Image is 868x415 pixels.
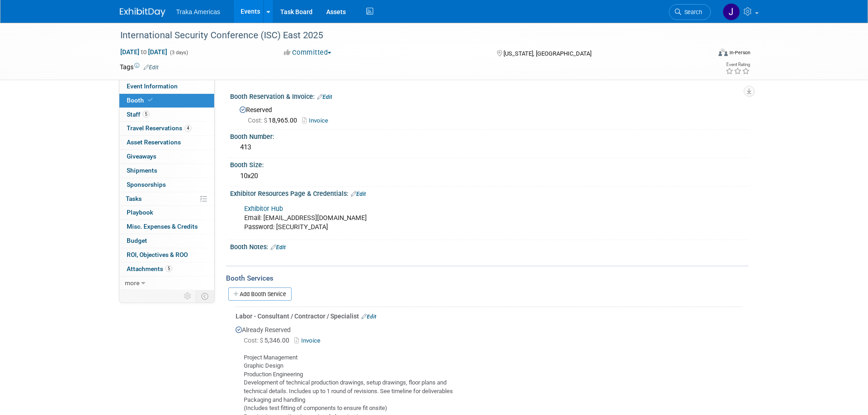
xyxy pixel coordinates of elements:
[127,209,153,216] span: Playbook
[119,277,214,290] a: more
[119,248,214,262] a: ROI, Objectives & ROO
[165,265,172,272] span: 5
[281,48,335,57] button: Committed
[244,337,293,344] span: 5,346.00
[725,62,750,67] div: Event Rating
[119,206,214,220] a: Playbook
[120,62,159,72] td: Tags
[127,111,149,118] span: Staff
[119,164,214,178] a: Shipments
[351,191,366,197] a: Edit
[230,158,749,169] div: Booth Size:
[230,130,749,141] div: Booth Number:
[238,200,648,236] div: Email: [EMAIL_ADDRESS][DOMAIN_NAME] Password: [SECURITY_DATA]
[119,94,214,108] a: Booth
[120,48,168,56] span: [DATE] [DATE]
[176,8,221,15] span: Traka Americas
[226,273,749,283] div: Booth Services
[127,181,166,188] span: Sponsorships
[119,234,214,248] a: Budget
[294,337,324,344] a: Invoice
[230,240,749,252] div: Booth Notes:
[169,50,188,56] span: (3 days)
[236,312,742,321] div: Labor - Consultant / Contractor / Specialist
[119,108,214,122] a: Staff5
[127,223,198,230] span: Misc. Expenses & Credits
[244,337,264,344] span: Cost: $
[237,103,742,125] div: Reserved
[119,192,214,206] a: Tasks
[669,4,711,20] a: Search
[195,290,214,302] td: Toggle Event Tabs
[125,279,139,287] span: more
[127,97,154,104] span: Booth
[139,48,148,56] span: to
[119,136,214,149] a: Asset Reservations
[126,195,142,202] span: Tasks
[127,124,191,132] span: Travel Reservations
[228,287,292,301] a: Add Booth Service
[148,97,153,102] i: Booth reservation complete
[119,178,214,192] a: Sponsorships
[361,313,376,320] a: Edit
[127,82,178,90] span: Event Information
[127,167,157,174] span: Shipments
[237,169,742,183] div: 10x20
[302,117,333,124] a: Invoice
[317,94,332,100] a: Edit
[719,49,728,56] img: Format-Inperson.png
[119,80,214,93] a: Event Information
[120,8,165,17] img: ExhibitDay
[117,27,697,44] div: International Security Conference (ISC) East 2025
[657,47,751,61] div: Event Format
[127,265,172,272] span: Attachments
[144,64,159,71] a: Edit
[127,138,181,146] span: Asset Reservations
[729,49,750,56] div: In-Person
[119,262,214,276] a: Attachments5
[230,187,749,199] div: Exhibitor Resources Page & Credentials:
[180,290,196,302] td: Personalize Event Tab Strip
[119,220,214,234] a: Misc. Expenses & Credits
[503,50,591,57] span: [US_STATE], [GEOGRAPHIC_DATA]
[237,140,742,154] div: 413
[127,251,188,258] span: ROI, Objectives & ROO
[185,125,191,132] span: 4
[681,9,702,15] span: Search
[127,153,156,160] span: Giveaways
[119,122,214,135] a: Travel Reservations4
[230,90,749,102] div: Booth Reservation & Invoice:
[143,111,149,118] span: 5
[119,150,214,164] a: Giveaways
[248,117,301,124] span: 18,965.00
[127,237,147,244] span: Budget
[271,244,286,251] a: Edit
[248,117,268,124] span: Cost: $
[723,3,740,20] img: Jamie Saenz
[244,205,283,213] a: Exhibitor Hub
